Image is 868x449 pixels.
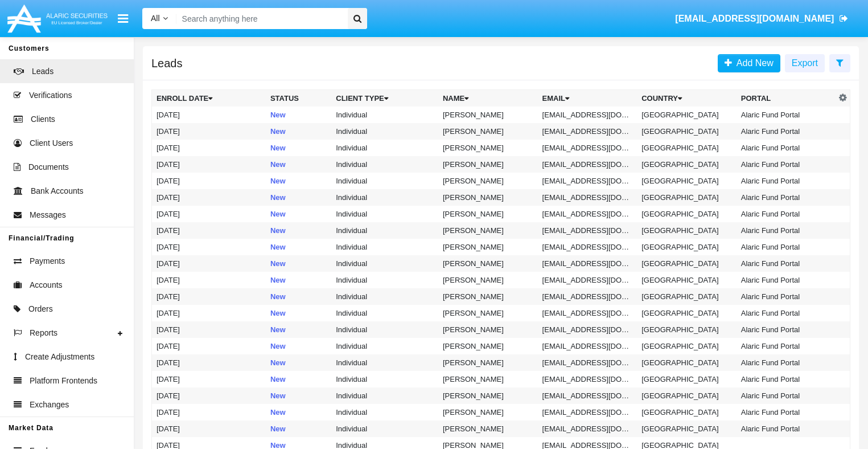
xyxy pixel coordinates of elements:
[637,173,737,189] td: [GEOGRAPHIC_DATA]
[331,239,438,255] td: Individual
[737,305,836,321] td: Alaric Fund Portal
[538,288,637,305] td: [EMAIL_ADDRESS][DOMAIN_NAME]
[152,421,266,437] td: [DATE]
[637,272,737,288] td: [GEOGRAPHIC_DATA]
[538,173,637,189] td: [EMAIL_ADDRESS][DOMAIN_NAME]
[737,321,836,338] td: Alaric Fund Portal
[266,255,331,272] td: New
[30,279,63,291] span: Accounts
[331,338,438,354] td: Individual
[331,123,438,140] td: Individual
[538,206,637,222] td: [EMAIL_ADDRESS][DOMAIN_NAME]
[331,206,438,222] td: Individual
[737,123,836,140] td: Alaric Fund Portal
[266,288,331,305] td: New
[637,255,737,272] td: [GEOGRAPHIC_DATA]
[152,371,266,387] td: [DATE]
[737,206,836,222] td: Alaric Fund Portal
[438,239,538,255] td: [PERSON_NAME]
[538,140,637,156] td: [EMAIL_ADDRESS][DOMAIN_NAME]
[792,58,818,68] span: Export
[675,14,834,23] span: [EMAIL_ADDRESS][DOMAIN_NAME]
[737,173,836,189] td: Alaric Fund Portal
[538,90,637,107] th: Email
[152,338,266,354] td: [DATE]
[538,123,637,140] td: [EMAIL_ADDRESS][DOMAIN_NAME]
[266,173,331,189] td: New
[31,113,55,125] span: Clients
[331,156,438,173] td: Individual
[637,338,737,354] td: [GEOGRAPHIC_DATA]
[438,189,538,206] td: [PERSON_NAME]
[266,421,331,437] td: New
[152,354,266,371] td: [DATE]
[438,387,538,404] td: [PERSON_NAME]
[266,206,331,222] td: New
[31,185,84,197] span: Bank Accounts
[438,371,538,387] td: [PERSON_NAME]
[438,288,538,305] td: [PERSON_NAME]
[331,272,438,288] td: Individual
[438,255,538,272] td: [PERSON_NAME]
[266,404,331,421] td: New
[637,189,737,206] td: [GEOGRAPHIC_DATA]
[331,288,438,305] td: Individual
[538,189,637,206] td: [EMAIL_ADDRESS][DOMAIN_NAME]
[331,107,438,123] td: Individual
[737,354,836,371] td: Alaric Fund Portal
[538,421,637,437] td: [EMAIL_ADDRESS][DOMAIN_NAME]
[538,404,637,421] td: [EMAIL_ADDRESS][DOMAIN_NAME]
[266,272,331,288] td: New
[266,140,331,156] td: New
[637,123,737,140] td: [GEOGRAPHIC_DATA]
[331,173,438,189] td: Individual
[152,255,266,272] td: [DATE]
[438,173,538,189] td: [PERSON_NAME]
[152,140,266,156] td: [DATE]
[266,107,331,123] td: New
[737,288,836,305] td: Alaric Fund Portal
[266,305,331,321] td: New
[331,371,438,387] td: Individual
[438,404,538,421] td: [PERSON_NAME]
[737,239,836,255] td: Alaric Fund Portal
[737,140,836,156] td: Alaric Fund Portal
[266,189,331,206] td: New
[637,222,737,239] td: [GEOGRAPHIC_DATA]
[438,156,538,173] td: [PERSON_NAME]
[151,14,160,23] span: All
[438,305,538,321] td: [PERSON_NAME]
[438,140,538,156] td: [PERSON_NAME]
[331,421,438,437] td: Individual
[737,189,836,206] td: Alaric Fund Portal
[637,288,737,305] td: [GEOGRAPHIC_DATA]
[438,90,538,107] th: Name
[737,90,836,107] th: Portal
[266,371,331,387] td: New
[538,222,637,239] td: [EMAIL_ADDRESS][DOMAIN_NAME]
[6,2,109,35] img: Logo image
[152,206,266,222] td: [DATE]
[152,404,266,421] td: [DATE]
[152,288,266,305] td: [DATE]
[151,59,183,68] h5: Leads
[331,189,438,206] td: Individual
[438,354,538,371] td: [PERSON_NAME]
[737,255,836,272] td: Alaric Fund Portal
[331,404,438,421] td: Individual
[152,90,266,107] th: Enroll Date
[142,13,176,25] a: All
[438,272,538,288] td: [PERSON_NAME]
[737,404,836,421] td: Alaric Fund Portal
[331,90,438,107] th: Client Type
[637,90,737,107] th: Country
[637,206,737,222] td: [GEOGRAPHIC_DATA]
[637,156,737,173] td: [GEOGRAPHIC_DATA]
[538,239,637,255] td: [EMAIL_ADDRESS][DOMAIN_NAME]
[331,255,438,272] td: Individual
[637,321,737,338] td: [GEOGRAPHIC_DATA]
[266,222,331,239] td: New
[637,387,737,404] td: [GEOGRAPHIC_DATA]
[637,404,737,421] td: [GEOGRAPHIC_DATA]
[30,327,57,339] span: Reports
